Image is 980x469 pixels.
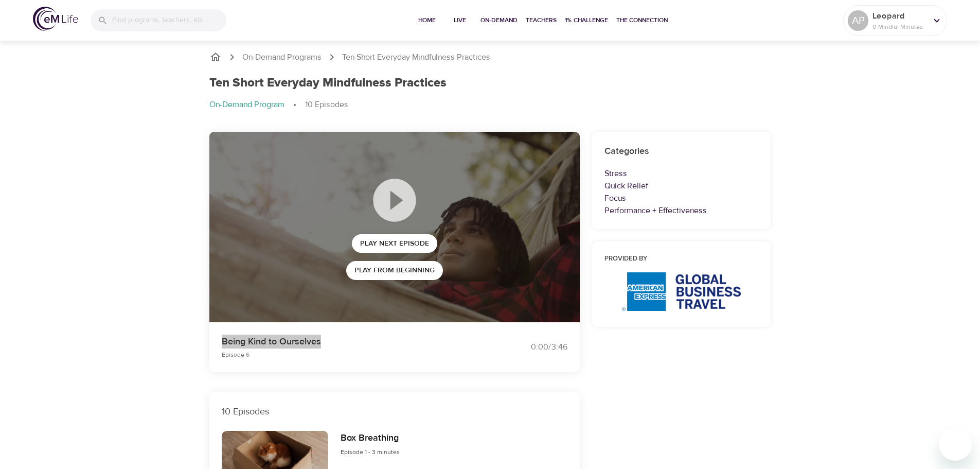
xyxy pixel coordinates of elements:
img: AmEx%20GBT%20logo.png [622,272,741,311]
p: Leopard [872,10,927,22]
iframe: Button to launch messaging window [939,428,972,461]
p: 0 Mindful Minutes [872,22,927,31]
nav: breadcrumb [209,51,771,63]
span: Home [415,15,439,26]
p: Focus [604,192,759,204]
span: Episode 1 - 3 minutes [341,448,400,456]
p: 10 Episodes [305,99,348,111]
button: Play Next Episode [352,234,437,253]
p: Performance + Effectiveness [604,204,759,217]
div: AP [848,10,868,31]
nav: breadcrumb [209,99,771,111]
p: 10 Episodes [222,405,567,419]
h6: Box Breathing [341,431,400,446]
p: On-Demand Program [209,99,284,111]
p: Ten Short Everyday Mindfulness Practices [342,51,490,63]
p: Being Kind to Ourselves [222,335,478,349]
input: Find programs, teachers, etc... [112,9,226,31]
p: Stress [604,167,759,180]
div: 0:00 / 3:46 [490,341,567,353]
h6: Provided by [604,254,759,265]
h1: Ten Short Everyday Mindfulness Practices [209,76,447,91]
span: Play from beginning [354,264,435,277]
span: Play Next Episode [360,237,429,250]
span: The Connection [616,15,668,26]
p: Episode 6 [222,350,478,359]
h6: Categories [604,144,759,159]
span: Live [448,15,472,26]
a: On-Demand Programs [242,51,322,63]
span: Teachers [526,15,557,26]
button: Play from beginning [346,261,443,280]
p: Quick Relief [604,180,759,192]
span: On-Demand [480,15,518,26]
img: logo [33,7,78,31]
span: 1% Challenge [565,15,608,26]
